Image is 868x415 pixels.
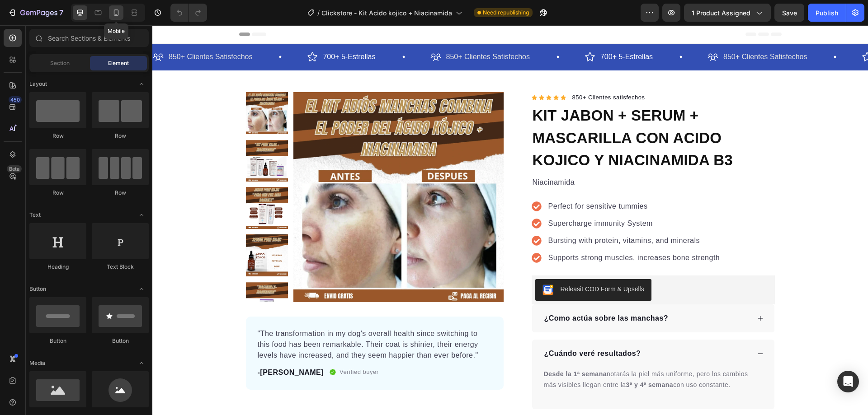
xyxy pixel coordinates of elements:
[408,259,492,269] div: Releasit COD Form & Upsells
[92,263,149,271] div: Text Block
[816,8,838,18] div: Publish
[92,189,149,197] div: Row
[390,259,401,270] img: CKKYs5695_ICEAE=.webp
[396,176,568,187] p: Perfect for sensitive tummies
[134,356,149,370] span: Toggle open
[379,78,623,147] h1: KIT JABON + SERUM + MASCARILLA CON ACIDO KOJICO Y NIACINAMIDA B3
[29,80,47,88] span: Layout
[134,208,149,222] span: Toggle open
[782,9,797,17] span: Save
[170,4,207,22] div: Undo/Redo
[170,25,223,38] p: 700+ 5-Estrellas
[7,165,22,173] div: Beta
[92,337,149,345] div: Button
[571,25,655,38] p: 850+ Clientes Satisfechos
[317,8,320,18] span: /
[396,193,568,204] p: Supercharge immunity System
[134,77,149,91] span: Toggle open
[29,211,41,219] span: Text
[774,4,804,22] button: Save
[187,342,226,351] p: Verified buyer
[392,288,516,298] p: ¿Como actúa sobre las manchas?
[29,132,86,140] div: Row
[134,282,149,296] span: Toggle open
[105,303,340,336] p: "The transformation in my dog's overall health since switching to this food has been remarkable. ...
[29,263,86,271] div: Heading
[483,9,529,17] span: Need republishing
[152,25,868,415] iframe: Design area
[808,4,846,22] button: Publish
[105,342,172,353] p: -[PERSON_NAME]
[383,254,499,275] button: Releasit COD Form & Upsells
[396,210,568,221] p: Bursting with protein, vitamins, and minerals
[92,132,149,140] div: Row
[29,285,46,293] span: Button
[420,68,493,77] p: 850+ Clientes satisfechos
[29,337,86,345] div: Button
[392,345,454,352] strong: Desde la 1ª semana
[294,25,377,38] p: 850+ Clientes Satisfechos
[29,359,45,367] span: Media
[837,371,859,392] div: Open Intercom Messenger
[474,356,521,363] strong: 3ª y 4ª semana
[321,8,452,18] span: Clickstore - Kit Acido kojico + Niacinamida
[448,25,500,38] p: 700+ 5-Estrellas
[9,96,22,103] div: 450
[50,59,70,67] span: Section
[396,227,568,238] p: Supports strong muscles, increases bone strength
[380,152,622,163] p: Niacinamida
[392,324,489,332] strong: ¿Cuándo veré resultados?
[684,4,771,22] button: 1 product assigned
[59,7,63,18] p: 7
[108,59,129,67] span: Element
[29,29,149,47] input: Search Sections & Elements
[4,4,67,22] button: 7
[392,345,596,363] span: notarás la piel más uniforme, pero los cambios más visibles llegan entre la con uso constante.
[29,189,86,197] div: Row
[692,8,750,18] span: 1 product assigned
